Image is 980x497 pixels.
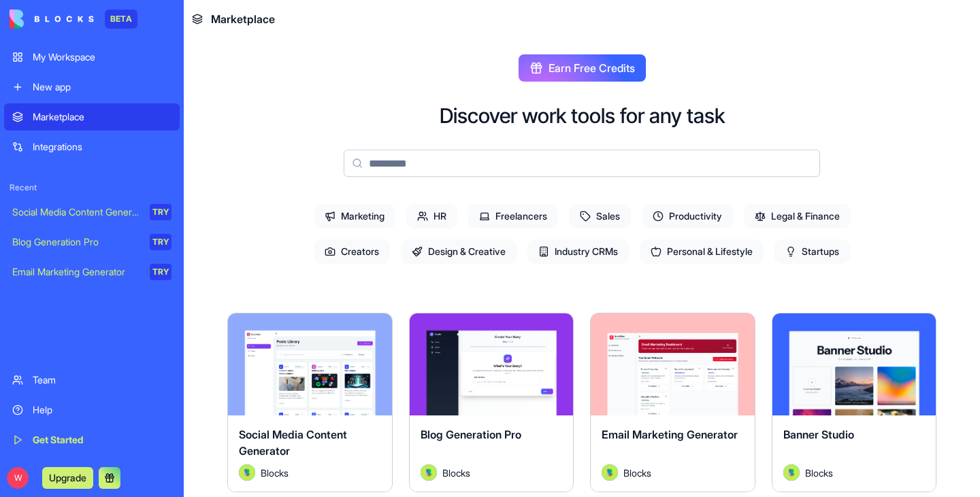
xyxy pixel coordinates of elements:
[12,235,140,249] div: Blog Generation Pro
[4,73,180,101] a: New app
[150,264,171,280] div: TRY
[4,44,180,71] a: My Workspace
[4,182,180,193] span: Recent
[239,464,255,481] img: Avatar
[4,258,180,286] a: Email Marketing GeneratorTRY
[468,204,558,228] span: Freelancers
[602,428,738,441] span: Email Marketing Generator
[783,464,800,481] img: Avatar
[33,80,171,94] div: New app
[602,464,618,481] img: Avatar
[12,205,140,219] div: Social Media Content Generator
[33,373,171,387] div: Team
[7,467,29,489] span: W
[33,140,171,154] div: Integrations
[4,426,180,453] a: Get Started
[105,10,137,29] div: BETA
[4,396,180,424] a: Help
[642,204,733,228] span: Productivity
[783,428,854,441] span: Banner Studio
[4,228,180,256] a: Blog Generation ProTRY
[640,239,764,264] span: Personal & Lifestyle
[623,466,651,480] span: Blocks
[442,466,470,480] span: Blocks
[421,428,521,441] span: Blog Generation Pro
[12,265,140,279] div: Email Marketing Generator
[150,204,171,220] div: TRY
[314,239,390,264] span: Creators
[4,199,180,226] a: Social Media Content GeneratorTRY
[401,239,517,264] span: Design & Creative
[805,466,833,480] span: Blocks
[261,466,289,480] span: Blocks
[527,239,629,264] span: Industry CRMs
[549,60,635,76] span: Earn Free Credits
[211,11,275,27] span: Marketplace
[239,428,347,458] span: Social Media Content Generator
[4,366,180,394] a: Team
[227,313,393,492] a: Social Media Content GeneratorAvatarBlocks
[774,239,850,264] span: Startups
[33,50,171,64] div: My Workspace
[772,313,937,492] a: Banner StudioAvatarBlocks
[440,103,725,128] h2: Discover work tools for any task
[4,133,180,160] a: Integrations
[10,10,137,29] a: BETA
[569,204,631,228] span: Sales
[42,467,93,489] button: Upgrade
[409,313,574,492] a: Blog Generation ProAvatarBlocks
[33,433,171,447] div: Get Started
[590,313,755,492] a: Email Marketing GeneratorAvatarBlocks
[33,110,171,124] div: Marketplace
[744,204,851,228] span: Legal & Finance
[406,204,457,228] span: HR
[33,403,171,417] div: Help
[150,234,171,250] div: TRY
[519,54,646,82] button: Earn Free Credits
[42,470,93,484] a: Upgrade
[10,10,94,29] img: logo
[314,204,395,228] span: Marketing
[4,103,180,131] a: Marketplace
[421,464,437,481] img: Avatar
